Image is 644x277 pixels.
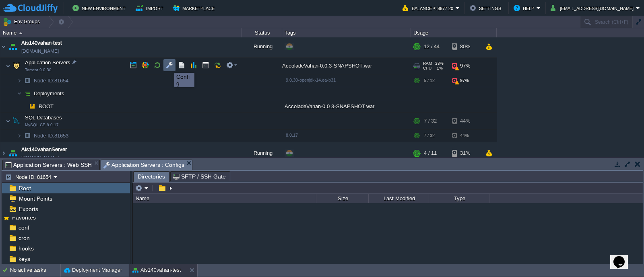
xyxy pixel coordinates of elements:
[317,194,368,203] div: Size
[452,36,478,57] div: 80%
[10,264,60,277] div: No active tasks
[3,16,43,27] button: Env Groups
[22,100,27,113] img: AMDAwAAAACH5BAEAAAAALAAAAAABAAEAAAICRAEAOw==
[34,78,54,84] span: Node ID:
[435,66,443,71] span: 1%
[424,74,435,87] div: 5 / 12
[551,3,636,13] button: [EMAIL_ADDRESS][DOMAIN_NAME]
[72,3,128,13] button: New Environment
[132,266,181,274] button: Ais140vahan-test
[17,224,31,231] a: conf
[136,3,166,13] button: Import
[282,100,411,113] div: AccoladeVahan-0.0.3-SNAPSHOT.war
[64,266,122,274] button: Deployment Manager
[435,61,444,66] span: 38%
[21,154,59,162] a: [DOMAIN_NAME]
[33,77,70,84] a: Node ID:81654
[452,74,478,87] div: 97%
[452,113,478,129] div: 44%
[22,74,33,87] img: AMDAwAAAACH5BAEAAAAALAAAAAABAAEAAAICRAEAOw==
[21,146,67,154] a: Ais140vahanServer
[452,142,478,164] div: 31%
[5,173,54,181] button: Node ID: 81654
[11,58,22,74] img: AMDAwAAAACH5BAEAAAAALAAAAAABAAEAAAICRAEAOw==
[33,132,70,139] a: Node ID:81653
[10,214,37,221] a: Favorites
[173,3,217,13] button: Marketplace
[24,59,72,66] span: Application Servers
[3,3,58,13] img: CloudJiffy
[173,172,226,181] span: SFTP / SSH Gate
[286,78,336,82] span: 9.0.30-openjdk-14.ea-b31
[452,129,478,142] div: 44%
[242,36,282,57] div: Running
[21,39,62,47] a: Ais140vahan-test
[17,195,54,202] a: Mount Points
[10,214,37,221] span: Favorites
[423,61,432,66] span: RAM
[424,36,440,57] div: 12 / 44
[103,160,185,170] span: Application Servers : Configs
[411,28,496,37] div: Usage
[610,245,636,269] iframe: chat widget
[34,133,54,139] span: Node ID:
[452,58,478,74] div: 97%
[27,100,38,113] img: AMDAwAAAACH5BAEAAAAALAAAAAABAAEAAAICRAEAOw==
[17,185,32,192] a: Root
[429,194,489,203] div: Type
[423,66,431,71] span: CPU
[17,129,22,142] img: AMDAwAAAACH5BAEAAAAALAAAAAABAAEAAAICRAEAOw==
[402,3,456,13] button: Balance ₹-8877.20
[11,113,22,129] img: AMDAwAAAACH5BAEAAAAALAAAAAABAAEAAAICRAEAOw==
[0,142,7,164] img: AMDAwAAAACH5BAEAAAAALAAAAAABAAEAAAICRAEAOw==
[242,142,282,164] div: Running
[24,115,63,121] a: SQL DatabasesMySQL CE 8.0.17
[176,74,192,86] div: Config
[138,172,165,182] span: Directories
[6,58,10,74] img: AMDAwAAAACH5BAEAAAAALAAAAAABAAEAAAICRAEAOw==
[24,60,72,66] a: Application ServersTomcat 9.0.30
[7,142,19,164] img: AMDAwAAAACH5BAEAAAAALAAAAAABAAEAAAICRAEAOw==
[424,129,435,142] div: 7 / 32
[424,113,437,129] div: 7 / 32
[470,3,504,13] button: Settings
[7,36,19,57] img: AMDAwAAAACH5BAEAAAAALAAAAAABAAEAAAICRAEAOw==
[133,183,643,194] input: Click to enter the path
[21,47,59,55] a: [DOMAIN_NAME]
[1,28,242,37] div: Name
[17,87,22,100] img: AMDAwAAAACH5BAEAAAAALAAAAAABAAEAAAICRAEAOw==
[6,113,10,129] img: AMDAwAAAACH5BAEAAAAALAAAAAABAAEAAAICRAEAOw==
[33,77,70,84] span: 81654
[19,32,23,34] img: AMDAwAAAACH5BAEAAAAALAAAAAABAAEAAAICRAEAOw==
[22,129,33,142] img: AMDAwAAAACH5BAEAAAAALAAAAAABAAEAAAICRAEAOw==
[514,3,537,13] button: Help
[22,87,33,100] img: AMDAwAAAACH5BAEAAAAALAAAAAABAAEAAAICRAEAOw==
[17,234,31,242] a: cron
[17,255,31,263] a: keys
[17,245,35,252] a: hooks
[5,160,92,170] span: Application Servers : Web SSH
[38,103,55,110] a: ROOT
[0,36,7,57] img: AMDAwAAAACH5BAEAAAAALAAAAAABAAEAAAICRAEAOw==
[33,132,70,139] span: 81653
[286,133,298,137] span: 8.0.17
[134,194,316,203] div: Name
[17,74,22,87] img: AMDAwAAAACH5BAEAAAAALAAAAAABAAEAAAICRAEAOw==
[17,205,39,213] a: Exports
[25,68,52,72] span: Tomcat 9.0.30
[33,90,66,97] a: Deployments
[242,28,282,37] div: Status
[424,142,437,164] div: 4 / 11
[25,123,59,127] span: MySQL CE 8.0.17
